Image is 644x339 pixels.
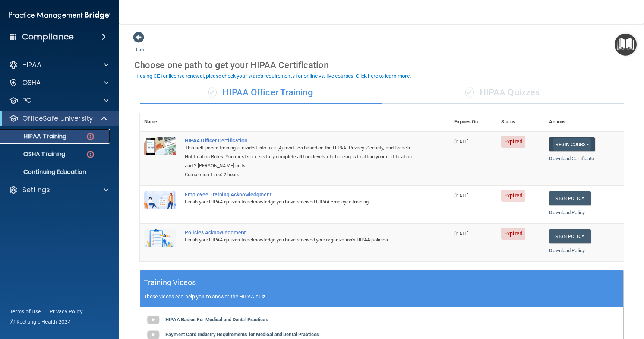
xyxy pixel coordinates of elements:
[450,113,497,131] th: Expires On
[5,168,107,176] p: Continuing Education
[22,32,74,42] h4: Compliance
[9,78,108,87] a: OSHA
[549,137,594,151] a: Begin Course
[140,113,180,131] th: Name
[185,191,413,197] div: Employee Training Acknowledgment
[134,38,145,53] a: Back
[144,294,619,300] p: These videos can help you to answer the HIPAA quiz
[22,96,33,105] p: PCI
[454,139,468,145] span: [DATE]
[9,114,108,123] a: OfficeSafe University
[50,308,83,315] a: Privacy Policy
[382,82,624,104] div: HIPAA Quizzes
[549,156,594,161] a: Download Certificate
[10,308,41,315] a: Terms of Use
[185,143,413,170] div: This self-paced training is divided into four (4) modules based on the HIPAA, Privacy, Security, ...
[134,72,412,80] button: If using CE for license renewal, please check your state's requirements for online vs. live cours...
[208,87,217,98] span: ✓
[9,96,108,105] a: PCI
[5,151,65,158] p: OSHA Training
[22,114,93,123] p: OfficeSafe University
[185,235,413,244] div: Finish your HIPAA quizzes to acknowledge you have received your organization’s HIPAA policies.
[5,133,66,140] p: HIPAA Training
[515,286,635,316] iframe: Drift Widget Chat Controller
[135,73,411,79] div: If using CE for license renewal, please check your state's requirements for online vs. live cours...
[144,276,196,289] h5: Training Videos
[185,170,413,179] div: Completion Time: 2 hours
[501,136,525,148] span: Expired
[134,54,629,76] div: Choose one path to get your HIPAA Certification
[9,186,108,194] a: Settings
[549,210,585,215] a: Download Policy
[10,318,71,326] span: Ⓒ Rectangle Health 2024
[22,60,41,69] p: HIPAA
[22,186,50,194] p: Settings
[165,317,268,322] b: HIPAA Basics For Medical and Dental Practices
[140,82,382,104] div: HIPAA Officer Training
[454,231,468,237] span: [DATE]
[544,113,624,131] th: Actions
[501,228,525,240] span: Expired
[185,197,413,206] div: Finish your HIPAA quizzes to acknowledge you have received HIPAA employee training.
[185,137,413,143] a: HIPAA Officer Certification
[86,150,95,159] img: danger-circle.6113f641.png
[9,8,110,23] img: PMB logo
[465,87,474,98] span: ✓
[146,313,161,327] img: gray_youtube_icon.38fcd6cc.png
[501,190,525,202] span: Expired
[549,248,585,253] a: Download Policy
[22,78,41,87] p: OSHA
[454,193,468,199] span: [DATE]
[9,60,108,69] a: HIPAA
[549,191,590,205] a: Sign Policy
[86,132,95,141] img: danger-circle.6113f641.png
[497,113,544,131] th: Status
[549,229,590,243] a: Sign Policy
[185,229,413,235] div: Policies Acknowledgment
[615,34,637,56] button: Open Resource Center
[165,332,319,337] b: Payment Card Industry Requirements for Medical and Dental Practices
